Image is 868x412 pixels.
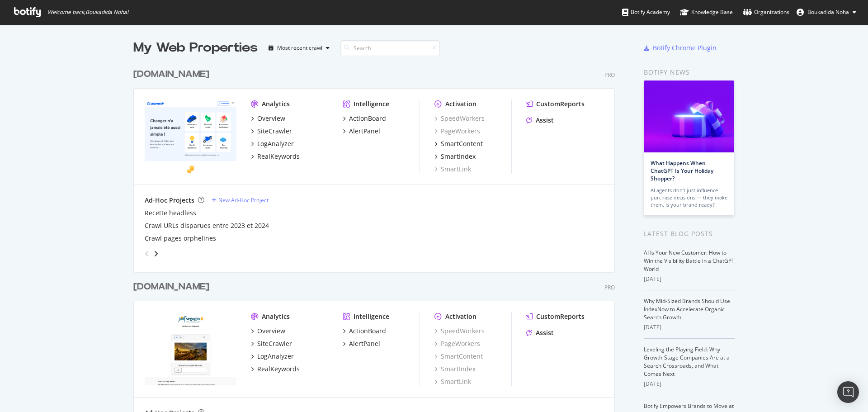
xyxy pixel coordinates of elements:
div: SmartContent [441,139,483,148]
div: AlertPanel [349,339,380,348]
a: What Happens When ChatGPT Is Your Holiday Shopper? [651,159,713,182]
div: CustomReports [536,312,585,321]
a: SiteCrawler [251,339,292,348]
a: ActionBoard [343,114,386,123]
a: Leveling the Playing Field: Why Growth-Stage Companies Are at a Search Crossroads, and What Comes... [644,346,730,378]
a: New Ad-Hoc Project [212,196,269,204]
a: SmartLink [434,377,471,386]
div: Assist [536,328,554,337]
span: Welcome back, Boukadida Noha ! [47,9,128,16]
div: angle-right [153,249,159,258]
a: SpeedWorkers [434,114,485,123]
a: SmartContent [434,139,483,148]
div: Activation [445,99,476,109]
div: LogAnalyzer [257,139,294,148]
div: Pro [604,284,615,291]
a: Assist [526,328,554,337]
div: ActionBoard [349,114,386,123]
a: Botify Chrome Plugin [644,43,717,52]
div: SiteCrawler [257,127,292,136]
div: Analytics [262,99,290,109]
div: SiteCrawler [257,339,292,348]
a: Assist [526,116,554,125]
a: Overview [251,327,285,336]
div: Intelligence [354,312,389,321]
div: AI agents don’t just influence purchase decisions — they make them. Is your brand ready? [651,187,727,208]
a: PageWorkers [434,127,480,136]
a: RealKeywords [251,152,300,161]
img: What Happens When ChatGPT Is Your Holiday Shopper? [644,81,734,152]
a: SiteCrawler [251,127,292,136]
a: Overview [251,114,285,123]
a: ActionBoard [343,327,386,336]
a: SmartIndex [434,365,476,374]
a: [DOMAIN_NAME] [133,68,213,81]
div: LogAnalyzer [257,352,294,361]
div: angle-left [141,246,153,261]
span: Boukadida Noha [807,8,849,16]
a: Crawl URLs disparues entre 2023 et 2024 [145,221,269,230]
div: AlertPanel [349,127,380,136]
div: Knowledge Base [680,8,733,17]
div: Intelligence [354,99,389,109]
a: RealKeywords [251,365,300,374]
div: Overview [257,114,285,123]
div: RealKeywords [257,365,300,374]
div: Ad-Hoc Projects [145,196,194,205]
div: [DATE] [644,323,735,331]
div: Botify Chrome Plugin [653,43,717,52]
a: AI Is Your New Customer: How to Win the Visibility Battle in a ChatGPT World [644,249,735,273]
div: Botify news [644,67,735,77]
div: Assist [536,116,554,125]
div: Most recent crawl [277,45,322,51]
button: Most recent crawl [265,41,333,55]
a: SmartLink [434,165,471,174]
a: Why Mid-Sized Brands Should Use IndexNow to Accelerate Organic Search Growth [644,297,730,321]
a: CustomReports [526,312,585,321]
img: lelynx.fr [145,99,236,173]
div: Overview [257,327,285,336]
div: Analytics [262,312,290,321]
div: Open Intercom Messenger [837,381,859,403]
a: CustomReports [526,99,585,109]
div: [DATE] [644,380,735,388]
div: Organizations [743,8,789,17]
div: Pro [604,71,615,79]
a: AlertPanel [343,339,380,348]
div: [DOMAIN_NAME] [133,68,209,81]
a: Crawl pages orphelines [145,234,216,243]
div: Botify Academy [622,8,670,17]
a: SpeedWorkers [434,327,485,336]
a: LogAnalyzer [251,139,294,148]
a: LogAnalyzer [251,352,294,361]
div: RealKeywords [257,152,300,161]
button: Boukadida Noha [789,5,863,19]
div: ActionBoard [349,327,386,336]
a: [DOMAIN_NAME] [133,280,213,294]
a: PageWorkers [434,339,480,348]
a: SmartContent [434,352,483,361]
div: Latest Blog Posts [644,229,735,239]
div: New Ad-Hoc Project [218,196,269,204]
div: Activation [445,312,476,321]
div: [DATE] [644,275,735,283]
img: segugio.it [145,312,236,385]
a: SmartIndex [434,152,476,161]
div: My Web Properties [133,39,258,57]
div: SmartIndex [441,152,476,161]
div: [DOMAIN_NAME] [133,280,209,294]
a: AlertPanel [343,127,380,136]
div: CustomReports [536,99,585,109]
a: Recette headless [145,208,196,218]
